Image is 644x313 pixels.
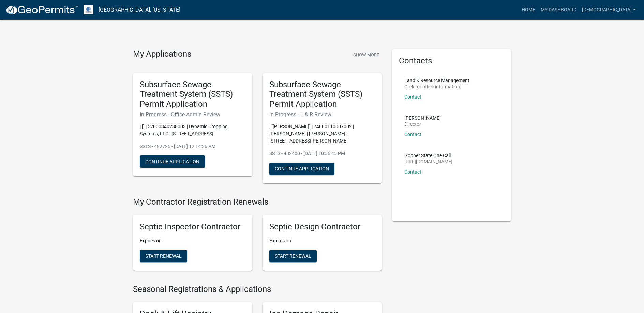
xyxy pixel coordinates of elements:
[140,237,245,244] p: Expires on
[404,116,441,120] p: [PERSON_NAME]
[84,5,93,14] img: Otter Tail County, Minnesota
[269,250,317,262] button: Start Renewal
[140,111,245,118] h6: In Progress - Office Admin Review
[404,94,421,100] a: Contact
[579,3,639,16] a: [DEMOGRAPHIC_DATA]
[133,197,382,276] wm-registration-list-section: My Contractor Registration Renewals
[269,163,334,175] button: Continue Application
[140,222,245,232] h5: Septic Inspector Contractor
[404,78,469,83] p: Land & Resource Management
[399,56,505,66] h5: Contacts
[404,159,452,164] p: [URL][DOMAIN_NAME]
[269,222,375,232] h5: Septic Design Contractor
[140,123,245,137] p: | [] | 52000340238003 | Dynamic Cropping Systems, LLC | [STREET_ADDRESS]
[350,49,382,60] button: Show More
[275,253,311,258] span: Start Renewal
[140,155,205,168] button: Continue Application
[404,153,452,158] p: Gopher State One Call
[269,80,375,109] h5: Subsurface Sewage Treatment System (SSTS) Permit Application
[145,253,182,258] span: Start Renewal
[140,250,187,262] button: Start Renewal
[133,49,191,59] h4: My Applications
[404,169,421,175] a: Contact
[133,197,382,207] h4: My Contractor Registration Renewals
[140,143,245,150] p: SSTS - 482726 - [DATE] 12:14:36 PM
[133,284,382,294] h4: Seasonal Registrations & Applications
[99,4,180,16] a: [GEOGRAPHIC_DATA], [US_STATE]
[404,122,441,126] p: Director
[538,3,579,16] a: My Dashboard
[269,123,375,145] p: | [[PERSON_NAME]] | 74000110007002 | [PERSON_NAME] | [PERSON_NAME] | [STREET_ADDRESS][PERSON_NAME]
[269,237,375,244] p: Expires on
[269,111,375,118] h6: In Progress - L & R Review
[140,80,245,109] h5: Subsurface Sewage Treatment System (SSTS) Permit Application
[269,150,375,157] p: SSTS - 482400 - [DATE] 10:56:45 PM
[404,84,469,89] p: Click for office information:
[519,3,538,16] a: Home
[404,132,421,137] a: Contact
